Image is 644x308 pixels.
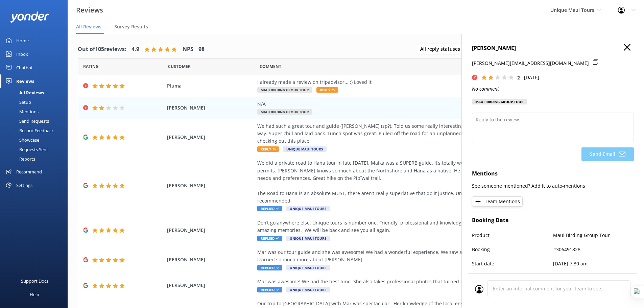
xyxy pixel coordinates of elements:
img: yonder-white-logo.png [10,11,49,23]
div: Reviews [16,74,34,88]
a: Setup [4,97,68,107]
span: Unique Maui Tours [283,146,327,152]
button: Team Mentions [472,196,523,207]
div: All Reviews [4,88,44,97]
p: [DATE] 7:30 am [553,260,634,267]
span: [PERSON_NAME] [167,104,254,112]
span: Unique Maui Tours [286,287,330,292]
span: Question [260,63,281,70]
span: [PERSON_NAME] [167,282,254,289]
span: Survey Results [114,23,148,30]
h4: Booking Data [472,216,634,225]
p: Maui Birding Group Tour [553,232,634,239]
span: Replied [257,287,282,292]
span: Date [83,63,99,70]
div: Support Docs [21,274,48,288]
span: Maui Birding Group Tour [257,87,312,93]
span: [PERSON_NAME] [167,256,254,263]
a: Showcase [4,135,68,145]
span: Reply [316,87,338,93]
span: 2 [517,74,520,81]
h4: Out of 105 reviews: [78,45,126,54]
span: [PERSON_NAME] [167,182,254,189]
h4: 4.9 [132,45,139,54]
div: N/A [257,100,565,108]
div: I already made a review on tripadvisor... :) Loved it [257,78,565,86]
div: Recommend [16,165,42,179]
a: Record Feedback [4,126,68,135]
span: Unique Maui Tours [550,7,594,13]
i: No comment [472,86,499,92]
span: Replied [257,236,282,241]
p: Start date [472,260,553,267]
span: [PERSON_NAME] [167,134,254,141]
span: Replied [257,206,282,211]
div: Settings [16,179,32,192]
div: Send Requests [4,116,49,126]
p: [PERSON_NAME][EMAIL_ADDRESS][DOMAIN_NAME] [472,60,589,67]
p: [DATE] [524,74,539,81]
div: Requests Sent [4,145,48,154]
h4: [PERSON_NAME] [472,44,634,53]
span: All Reviews [76,23,101,30]
div: Help [30,288,39,301]
img: user_profile.svg [475,285,483,293]
p: Product [472,232,553,239]
div: Record Feedback [4,126,54,135]
h4: 98 [198,45,205,54]
div: Chatbot [16,61,33,74]
span: Maui Birding Group Tour [257,109,312,115]
div: Maui Birding Group Tour [472,99,527,104]
span: Date [168,63,191,70]
h4: Mentions [472,169,634,178]
div: Mar was our tour guide and she was awesome! We had a wonderful experience. We saw a lot on the ro... [257,248,565,264]
button: Close [624,44,630,51]
span: All reply statuses [420,45,464,53]
a: Requests Sent [4,145,68,154]
span: Unique Maui Tours [286,206,330,211]
div: Setup [4,97,31,107]
div: Home [16,34,29,47]
span: Replied [257,265,282,270]
h3: Reviews [76,5,103,16]
a: Send Requests [4,116,68,126]
div: Mar was awesome! We had the best time. She also takes professional photos that turned out great! [257,278,565,285]
div: Mentions [4,107,39,116]
span: Unique Maui Tours [286,236,330,241]
span: Unique Maui Tours [286,265,330,270]
a: Mentions [4,107,68,116]
p: Booking [472,246,553,253]
div: Reports [4,154,35,164]
div: We did a private road to Hana tour in late [DATE]. Maika was a SUPERB guide. It’s totally worth i... [257,159,565,205]
span: Pluma [167,82,254,90]
div: Inbox [16,47,28,61]
a: Reports [4,154,68,164]
span: Reply [257,146,279,152]
div: We had such a great tour and guide ([PERSON_NAME] (sp?). Told us some really interesting stories ... [257,122,565,145]
h4: NPS [183,45,193,54]
p: #306491828 [553,246,634,253]
a: All Reviews [4,88,68,97]
div: Showcase [4,135,39,145]
div: Don’t go anywhere else. Unique tours is number one. Friendly, professional and knowledgeable. Tha... [257,219,565,234]
span: [PERSON_NAME] [167,227,254,234]
p: See someone mentioned? Add it to auto-mentions [472,182,634,190]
